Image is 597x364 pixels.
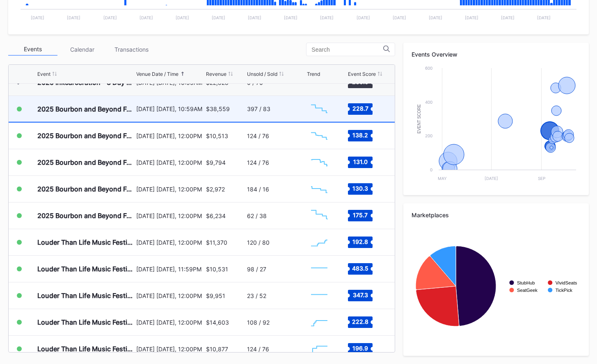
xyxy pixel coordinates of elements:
[206,71,226,77] div: Revenue
[307,125,332,146] svg: Chart title
[307,312,332,332] svg: Chart title
[57,43,107,56] div: Calendar
[517,280,535,285] text: StubHub
[37,238,134,246] div: Louder Than Life Music Festival - [DATE]
[352,132,368,139] text: 138.2
[37,185,134,193] div: 2025 Bourbon and Beyond Festival - [DATE] ([PERSON_NAME], [PERSON_NAME], [PERSON_NAME])
[438,176,447,181] text: May
[501,15,515,20] text: [DATE]
[556,288,573,293] text: TickPick
[352,291,368,298] text: 347.3
[107,43,156,56] div: Transactions
[465,15,478,20] text: [DATE]
[103,15,117,20] text: [DATE]
[307,285,332,306] svg: Chart title
[206,319,229,326] div: $14,603
[357,15,370,20] text: [DATE]
[320,15,334,20] text: [DATE]
[284,15,297,20] text: [DATE]
[206,346,228,353] div: $10,877
[67,15,80,20] text: [DATE]
[206,266,228,273] div: $10,531
[556,280,577,285] text: VividSeats
[307,99,332,119] svg: Chart title
[206,292,225,299] div: $9,951
[247,346,269,353] div: 124 / 76
[248,15,261,20] text: [DATE]
[206,105,230,112] div: $38,559
[307,179,332,199] svg: Chart title
[425,66,432,71] text: 600
[247,239,270,246] div: 120 / 80
[136,186,204,193] div: [DATE] [DATE], 12:00PM
[136,212,204,219] div: [DATE] [DATE], 12:00PM
[136,266,204,273] div: [DATE] [DATE], 11:59PM
[247,105,270,112] div: 397 / 83
[307,71,320,77] div: Trend
[136,319,204,326] div: [DATE] [DATE], 12:00PM
[537,15,551,20] text: [DATE]
[352,318,368,325] text: 222.8
[206,132,228,139] div: $10,513
[37,265,134,273] div: Louder Than Life Music Festival - 4 Day Pass (9/18 - 9/21)
[206,159,226,166] div: $9,794
[352,185,368,192] text: 130.3
[417,104,422,134] text: Event Score
[136,346,204,353] div: [DATE] [DATE], 12:00PM
[352,265,368,272] text: 483.5
[37,318,134,326] div: Louder Than Life Music Festival - [DATE]
[8,43,57,56] div: Events
[353,158,367,165] text: 131.0
[140,15,153,20] text: [DATE]
[136,105,204,112] div: [DATE] [DATE], 10:59AM
[393,15,406,20] text: [DATE]
[206,212,226,219] div: $6,234
[136,159,204,166] div: [DATE] [DATE], 12:00PM
[247,212,267,219] div: 62 / 38
[212,15,225,20] text: [DATE]
[352,105,368,111] text: 228.7
[307,205,332,226] svg: Chart title
[412,51,581,58] div: Events Overview
[538,176,545,181] text: Sep
[425,133,432,138] text: 200
[412,212,581,218] div: Marketplaces
[176,15,189,20] text: [DATE]
[307,339,332,359] svg: Chart title
[37,132,134,140] div: 2025 Bourbon and Beyond Festival - [DATE] (The Lumineers, [PERSON_NAME], [US_STATE] Shakes)
[307,259,332,279] svg: Chart title
[348,71,376,77] div: Event Score
[247,319,270,326] div: 108 / 92
[247,159,269,166] div: 124 / 76
[247,292,266,299] div: 23 / 52
[37,291,134,300] div: Louder Than Life Music Festival - [DATE]
[37,105,134,113] div: 2025 Bourbon and Beyond Festival - 4 Day Pass (9/11 - 9/14) ([PERSON_NAME], [PERSON_NAME], [PERSO...
[311,46,383,53] input: Search
[136,239,204,246] div: [DATE] [DATE], 12:00PM
[517,288,538,293] text: SeatGeek
[425,100,432,105] text: 400
[31,15,44,20] text: [DATE]
[247,266,266,273] div: 98 / 27
[136,292,204,299] div: [DATE] [DATE], 12:00PM
[206,239,227,246] div: $11,370
[136,132,204,139] div: [DATE] [DATE], 12:00PM
[37,212,134,220] div: 2025 Bourbon and Beyond Festival - [DATE] ([PERSON_NAME], Goo Goo Dolls, [PERSON_NAME])
[307,152,332,173] svg: Chart title
[136,71,178,77] div: Venue Date / Time
[37,71,50,77] div: Event
[485,176,498,181] text: [DATE]
[37,345,134,353] div: Louder Than Life Music Festival - [DATE]
[429,15,442,20] text: [DATE]
[307,232,332,253] svg: Chart title
[352,238,368,245] text: 192.8
[412,64,580,187] svg: Chart title
[37,158,134,166] div: 2025 Bourbon and Beyond Festival - [DATE] ([GEOGRAPHIC_DATA], Khruangbin, [PERSON_NAME])
[247,71,277,77] div: Unsold / Sold
[247,132,269,139] div: 124 / 76
[353,212,368,218] text: 175.7
[247,186,269,193] div: 184 / 16
[430,167,432,172] text: 0
[352,345,368,352] text: 196.9
[206,186,225,193] div: $2,972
